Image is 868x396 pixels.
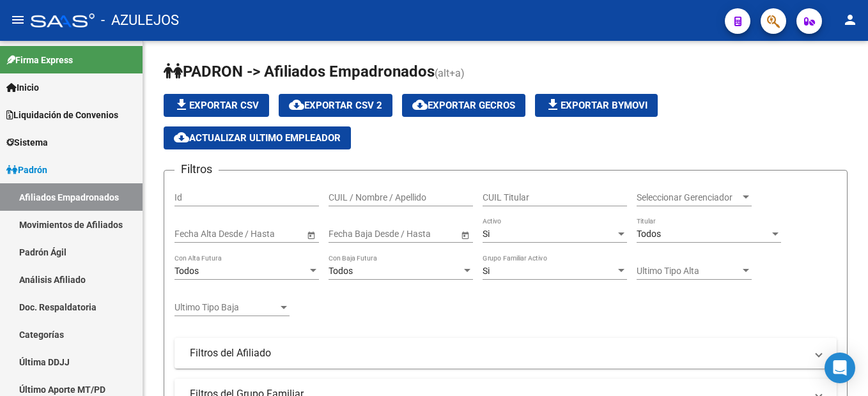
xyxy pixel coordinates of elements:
[412,100,515,111] span: Exportar GECROS
[825,353,855,383] div: Open Intercom Messenger
[190,346,806,360] mat-panel-title: Filtros del Afiliado
[329,229,375,240] input: Fecha inicio
[304,228,318,241] button: Open calendar
[174,97,189,112] mat-icon: file_download
[174,132,341,144] span: Actualizar ultimo Empleador
[6,108,118,122] span: Liquidación de Convenios
[174,130,189,145] mat-icon: cloud_download
[435,67,465,79] span: (alt+a)
[174,160,219,178] h3: Filtros
[483,266,490,276] span: Si
[232,229,295,240] input: Fecha fin
[174,338,837,369] mat-expansion-panel-header: Filtros del Afiliado
[174,100,259,111] span: Exportar CSV
[164,126,351,149] button: Actualizar ultimo Empleador
[174,229,221,240] input: Fecha inicio
[101,6,179,34] span: - AZULEJOS
[842,12,858,27] mat-icon: person
[402,94,525,117] button: Exportar GECROS
[164,63,435,80] span: PADRON -> Afiliados Empadronados
[458,228,472,241] button: Open calendar
[6,135,48,149] span: Sistema
[545,100,647,111] span: Exportar Bymovi
[6,163,47,177] span: Padrón
[386,229,449,240] input: Fecha fin
[10,12,26,27] mat-icon: menu
[637,229,661,239] span: Todos
[535,94,658,117] button: Exportar Bymovi
[279,94,392,117] button: Exportar CSV 2
[289,97,304,112] mat-icon: cloud_download
[637,266,740,277] span: Ultimo Tipo Alta
[545,97,561,112] mat-icon: file_download
[412,97,428,112] mat-icon: cloud_download
[483,229,490,239] span: Si
[637,192,740,203] span: Seleccionar Gerenciador
[174,302,278,313] span: Ultimo Tipo Baja
[164,94,269,117] button: Exportar CSV
[6,53,73,67] span: Firma Express
[6,80,39,95] span: Inicio
[329,266,353,276] span: Todos
[289,100,382,111] span: Exportar CSV 2
[174,266,199,276] span: Todos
